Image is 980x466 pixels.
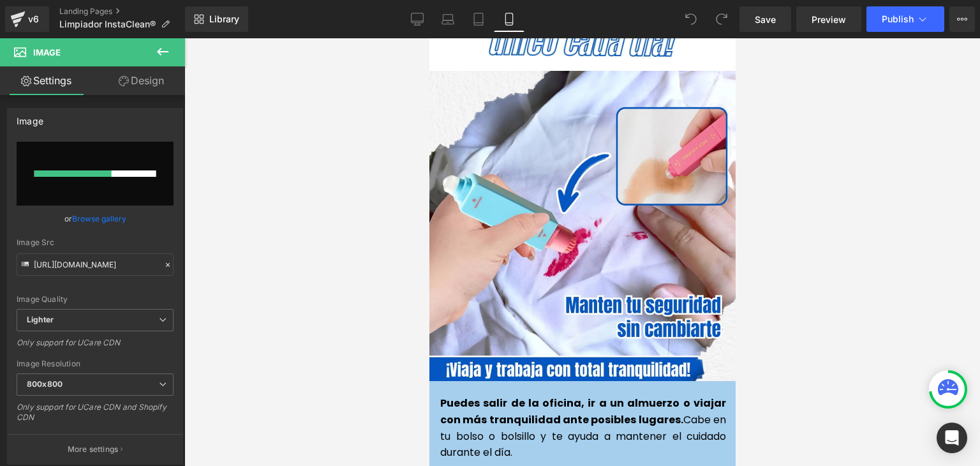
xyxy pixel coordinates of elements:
button: More [949,6,975,32]
p: More settings [68,444,119,455]
a: Tablet [463,6,494,32]
font: Puedes salir de la oficina, ir a un almuerzo o viajar con más tranquilidad ante posibles lugares. [11,357,297,389]
a: v6 [5,6,49,32]
button: Undo [678,6,704,32]
a: Landing Pages [59,6,185,17]
span: Image [33,47,61,57]
div: Open Intercom Messenger [937,423,967,453]
div: Only support for UCare CDN [17,338,174,356]
a: Preview [796,6,861,32]
div: Image Src [17,238,174,247]
a: Design [95,66,188,95]
a: Mobile [494,6,524,32]
div: Image [17,109,43,126]
span: Save [755,13,776,26]
span: Limpiador InstaClean® [59,19,156,29]
span: Preview [812,13,846,26]
button: Redo [709,6,734,32]
span: Publish [882,14,914,24]
button: Publish [866,6,944,32]
div: Image Quality [17,295,174,304]
a: New Library [185,6,248,32]
div: Only support for UCare CDN and Shopify CDN [17,402,174,431]
a: Browse gallery [72,207,126,230]
input: Link [17,253,174,276]
div: Image Resolution [17,359,174,368]
a: Desktop [402,6,433,32]
a: Laptop [433,6,463,32]
b: Lighter [27,315,54,324]
b: 800x800 [27,379,63,389]
button: More settings [8,434,182,464]
font: Cabe en tu bolso o bolsillo y te ayuda a mantener el cuidado durante el día. [11,374,297,421]
span: Library [209,13,239,25]
div: or [17,212,174,225]
div: v6 [26,11,41,27]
